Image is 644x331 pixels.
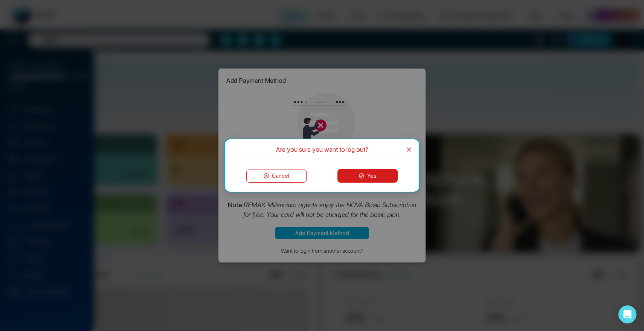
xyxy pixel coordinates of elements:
[246,169,307,183] button: Cancel
[406,146,412,153] span: close
[234,145,410,154] div: Are you sure you want to log out?
[399,139,419,160] button: Close
[337,169,398,183] button: Yes
[618,305,636,323] div: Open Intercom Messenger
